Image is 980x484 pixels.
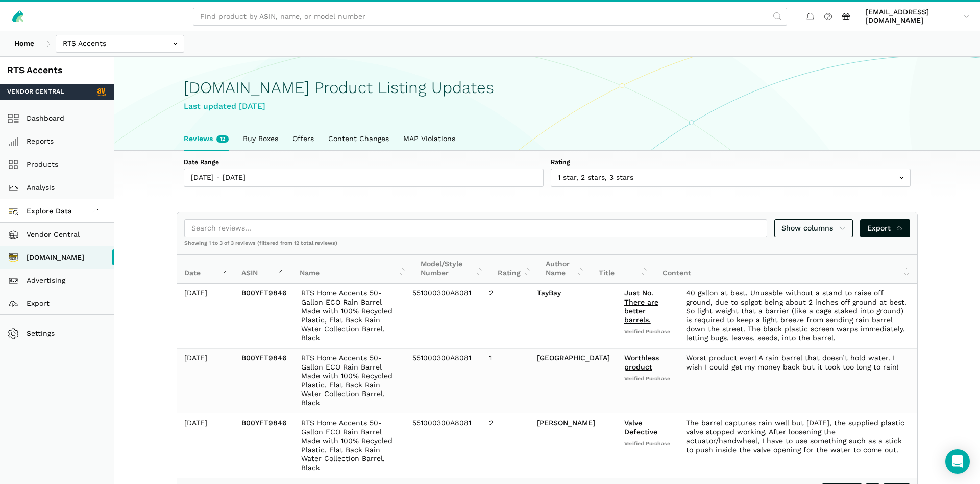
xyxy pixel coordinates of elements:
a: Content Changes [321,127,396,151]
span: Explore Data [11,205,72,217]
a: MAP Violations [396,127,462,151]
th: Date: activate to sort column ascending [177,255,234,284]
span: New reviews in the last week [216,135,229,143]
a: Export [860,219,911,237]
th: Author Name: activate to sort column ascending [538,255,592,284]
input: Find product by ASIN, name, or model number [193,8,787,26]
td: 1 [482,348,530,413]
td: 551000300A8081 [405,284,482,349]
div: Open Intercom Messenger [945,449,970,474]
a: B00YFT9846 [241,354,287,362]
th: Title: activate to sort column ascending [592,255,655,284]
label: Rating [551,158,911,167]
div: Showing 1 to 3 of 3 reviews (filtered from 12 total reviews) [177,240,917,254]
label: Date Range [184,158,544,167]
a: [EMAIL_ADDRESS][DOMAIN_NAME] [862,6,973,27]
a: Show columns [774,219,853,237]
td: 551000300A8081 [405,413,482,478]
td: RTS Home Accents 50-Gallon ECO Rain Barrel Made with 100% Recycled Plastic, Flat Back Rain Water ... [294,413,405,478]
span: Verified Purchase [624,375,672,382]
td: 2 [482,413,530,478]
div: Last updated [DATE] [184,100,911,113]
a: Valve Defective [624,419,657,436]
td: [DATE] [177,348,234,413]
span: Export [867,223,903,234]
input: 1 star, 2 stars, 3 stars [551,169,911,187]
a: [GEOGRAPHIC_DATA] [537,354,610,362]
span: Show columns [781,223,846,234]
a: Worthless product [624,354,659,371]
h1: [DOMAIN_NAME] Product Listing Updates [184,79,911,97]
td: [DATE] [177,284,234,349]
div: RTS Accents [7,64,107,77]
span: Vendor Central [7,87,64,97]
div: The barrel captures rain well but [DATE], the supplied plastic valve stopped working. After loose... [686,419,910,454]
a: TayBay [537,289,561,297]
a: Offers [285,127,321,151]
th: ASIN: activate to sort column ascending [234,255,292,284]
td: 2 [482,284,530,349]
th: Rating: activate to sort column ascending [491,255,538,284]
th: Model/Style Number: activate to sort column ascending [413,255,491,284]
td: RTS Home Accents 50-Gallon ECO Rain Barrel Made with 100% Recycled Plastic, Flat Back Rain Water ... [294,348,405,413]
div: Worst product ever! A rain barrel that doesn’t hold water. I wish I could get my money back but i... [686,354,910,372]
a: Home [7,35,41,53]
div: 40 gallon at best. Unusable without a stand to raise off ground, due to spigot being about 2 inch... [686,289,910,342]
th: Name: activate to sort column ascending [292,255,413,284]
td: RTS Home Accents 50-Gallon ECO Rain Barrel Made with 100% Recycled Plastic, Flat Back Rain Water ... [294,284,405,349]
input: RTS Accents [56,35,184,53]
a: B00YFT9846 [241,289,287,297]
a: [PERSON_NAME] [537,419,595,427]
a: Just No. There are better barrels. [624,289,658,324]
th: Content: activate to sort column ascending [655,255,917,284]
a: B00YFT9846 [241,419,287,427]
input: Search reviews... [184,219,767,237]
a: Reviews12 [177,127,236,151]
td: 551000300A8081 [405,348,482,413]
td: [DATE] [177,413,234,478]
span: [EMAIL_ADDRESS][DOMAIN_NAME] [866,8,960,26]
a: Buy Boxes [236,127,285,151]
span: Verified Purchase [624,328,672,335]
span: Verified Purchase [624,440,672,447]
